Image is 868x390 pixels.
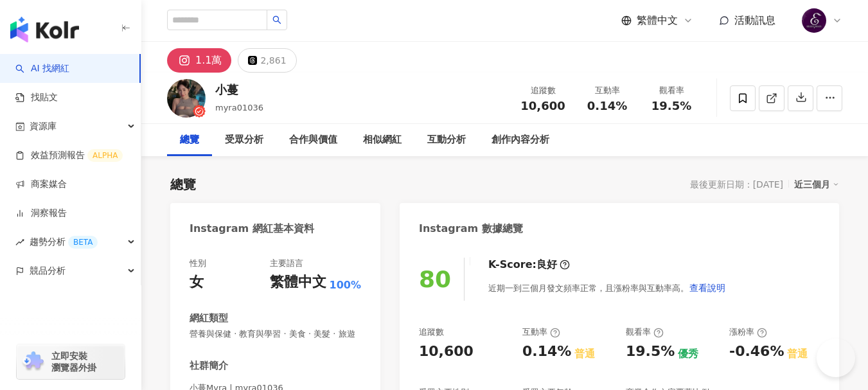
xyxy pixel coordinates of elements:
[626,342,675,362] div: 19.5%
[518,84,567,97] div: 追蹤數
[729,342,784,362] div: -0.46%
[729,326,767,338] div: 漲粉率
[734,14,775,26] span: 活動訊息
[574,347,595,361] div: 普通
[419,266,451,292] div: 80
[30,227,98,256] span: 趨勢分析
[492,132,549,148] div: 創作內容分析
[190,222,314,236] div: Instagram 網紅基本資料
[689,275,726,301] button: 查看說明
[289,132,337,148] div: 合作與價值
[587,100,627,112] span: 0.14%
[167,79,206,118] img: KOL Avatar
[522,342,571,362] div: 0.14%
[238,48,296,73] button: 2,861
[68,236,98,249] div: BETA
[817,339,855,377] iframe: Help Scout Beacon - Open
[30,256,66,285] span: 競品分析
[270,258,303,269] div: 主要語言
[190,312,228,325] div: 網紅類型
[651,100,691,112] span: 19.5%
[363,132,402,148] div: 相似網紅
[794,176,839,193] div: 近三個月
[690,179,783,190] div: 最後更新日期：[DATE]
[522,326,560,338] div: 互動率
[787,347,808,361] div: 普通
[215,82,263,98] div: 小蔓
[419,342,474,362] div: 10,600
[626,326,664,338] div: 觀看率
[51,350,96,373] span: 立即安裝 瀏覽器外掛
[488,258,570,272] div: K-Score :
[419,326,444,338] div: 追蹤數
[419,222,523,236] div: Instagram 數據總覽
[272,15,281,24] span: search
[427,132,466,148] div: 互動分析
[802,8,826,33] img: 0b573ae54792528024f807b86c0e1839_tn.jpg
[260,51,286,69] div: 2,861
[190,359,228,373] div: 社群簡介
[180,132,199,148] div: 總覽
[678,347,698,361] div: 優秀
[15,207,67,220] a: 洞察報告
[15,238,24,247] span: rise
[30,112,57,141] span: 資源庫
[15,91,58,104] a: 找貼文
[10,17,79,42] img: logo
[190,258,206,269] div: 性別
[225,132,263,148] div: 受眾分析
[637,13,678,28] span: 繁體中文
[190,328,361,340] span: 營養與保健 · 教育與學習 · 美食 · 美髮 · 旅遊
[330,278,361,292] span: 100%
[15,149,123,162] a: 效益預測報告ALPHA
[15,178,67,191] a: 商案媒合
[215,103,263,112] span: myra01036
[15,62,69,75] a: searchAI 找網紅
[647,84,696,97] div: 觀看率
[190,272,204,292] div: 女
[488,275,726,301] div: 近期一到三個月發文頻率正常，且漲粉率與互動率高。
[170,175,196,193] div: 總覽
[536,258,557,272] div: 良好
[583,84,632,97] div: 互動率
[195,51,222,69] div: 1.1萬
[689,283,725,293] span: 查看說明
[167,48,231,73] button: 1.1萬
[21,351,46,372] img: chrome extension
[17,344,125,379] a: chrome extension立即安裝 瀏覽器外掛
[270,272,326,292] div: 繁體中文
[520,99,565,112] span: 10,600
